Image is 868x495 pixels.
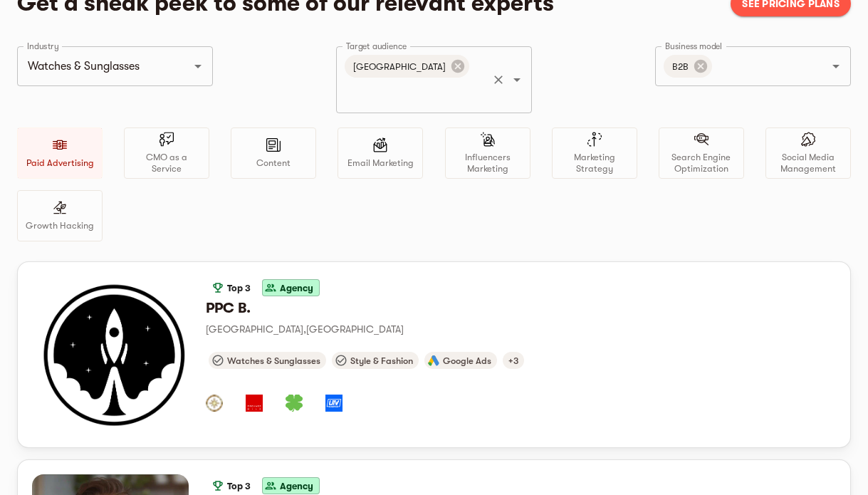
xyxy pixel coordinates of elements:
p: Search Engine Optimization [665,152,738,174]
div: CMO as a Service [124,127,209,179]
h6: PPC B. [206,299,836,318]
span: Top 3 [221,283,256,293]
button: Top 3AgencyPPC B.[GEOGRAPHIC_DATA],[GEOGRAPHIC_DATA]Watches & SunglassesStyle & FashionGoogle Ads+3 [18,262,850,447]
div: B2B [664,55,712,78]
div: [GEOGRAPHIC_DATA] [345,55,469,78]
p: [GEOGRAPHIC_DATA] , [GEOGRAPHIC_DATA] [206,321,836,338]
div: Influencers Marketing [445,127,530,179]
p: Marketing Strategy [558,152,631,174]
div: Growth Hacking [17,190,103,241]
input: Try Entertainment, Clothing, etc. [23,53,167,80]
div: Email Marketing [338,127,423,179]
div: Lucky Scooters [286,395,303,412]
span: Google Ads [437,355,497,366]
span: [GEOGRAPHIC_DATA] [345,60,454,73]
div: Exquisite Timepieces [206,395,223,412]
div: Orchard Mile [246,395,263,412]
div: Marketing Strategy [552,127,637,179]
button: Open [507,70,527,90]
div: UTV Source [325,395,343,412]
span: Agency [274,481,319,491]
span: +3 [503,355,524,366]
p: Social Media Management [772,152,845,174]
span: Watches & Sunglasses [221,355,326,366]
span: Top 3 [221,481,256,491]
button: Open [188,56,208,76]
div: Search Engine Optimization [659,127,744,179]
p: Growth Hacking [26,220,94,231]
div: Paid Advertising [17,127,103,179]
button: Clear [488,70,508,90]
span: Agency [274,283,319,293]
span: B2B [664,60,697,73]
div: Facebook Ads, B2B clients, ROAS (Return On Ad Spend) [503,352,524,369]
button: Open [826,56,846,76]
p: Content [256,157,291,169]
div: Social Media Management [765,127,851,179]
div: Content [231,127,316,179]
span: Style & Fashion [345,355,419,366]
p: CMO as a Service [130,152,203,174]
p: Email Marketing [347,157,414,169]
img: googleAds.svg [427,354,440,367]
p: Influencers Marketing [451,152,524,174]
